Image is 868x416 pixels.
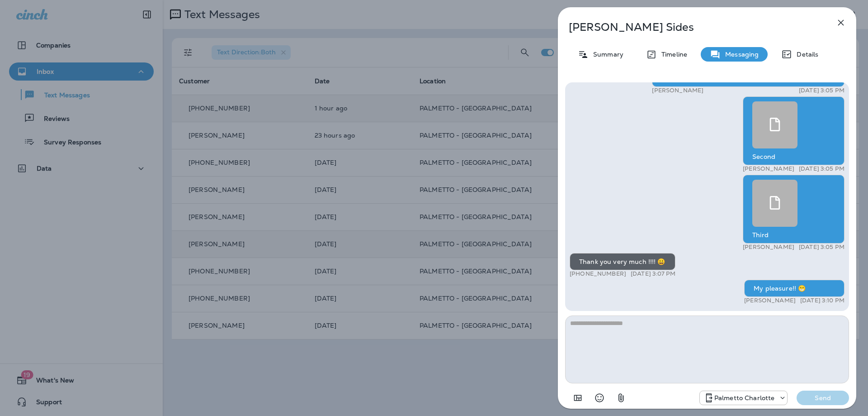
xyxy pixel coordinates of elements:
[657,51,687,58] p: Timeline
[743,175,844,244] div: Third
[652,87,703,94] p: [PERSON_NAME]
[743,96,844,165] div: Second
[743,165,794,172] p: [PERSON_NAME]
[792,51,818,58] p: Details
[744,280,844,297] div: My pleasure!! 😁
[589,51,623,58] p: Summary
[569,21,816,33] p: [PERSON_NAME] Sides
[590,389,609,407] button: Select an emoji
[631,270,675,277] p: [DATE] 3:07 PM
[570,270,626,277] p: [PHONE_NUMBER]
[799,244,844,251] p: [DATE] 3:05 PM
[714,394,775,402] p: Palmetto Charlotte
[570,253,675,270] div: Thank you very much !!!! 😀
[744,297,796,304] p: [PERSON_NAME]
[800,297,844,304] p: [DATE] 3:10 PM
[799,165,844,172] p: [DATE] 3:05 PM
[700,392,788,403] div: +1 (704) 307-2477
[743,244,794,251] p: [PERSON_NAME]
[799,87,844,94] p: [DATE] 3:05 PM
[569,389,587,407] button: Add in a premade template
[721,51,759,58] p: Messaging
